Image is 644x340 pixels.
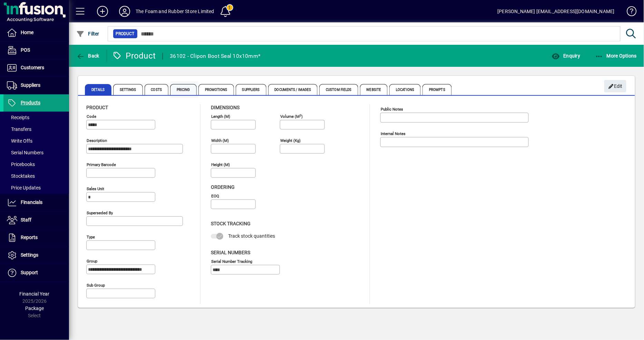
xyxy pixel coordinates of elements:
span: Details [85,84,111,95]
div: The Foam and Rubber Store Limited [136,6,214,17]
a: Financials [3,194,69,211]
mat-label: Description [87,138,107,143]
span: Stock Tracking [211,221,251,226]
a: Write Offs [3,135,69,147]
span: Receipts [7,115,29,120]
span: Products [21,100,40,105]
mat-label: Code [87,114,96,119]
span: Transfers [7,126,31,132]
sup: 3 [300,113,301,117]
span: Financials [21,199,42,205]
div: [PERSON_NAME] [EMAIL_ADDRESS][DOMAIN_NAME] [498,6,615,17]
mat-label: Height (m) [211,162,230,167]
mat-label: Width (m) [211,138,229,143]
span: Package [25,306,44,311]
span: More Options [595,53,637,59]
span: Product [116,30,135,37]
span: Website [360,84,388,95]
a: Transfers [3,123,69,135]
span: Promotions [198,84,234,95]
button: More Options [593,50,639,62]
span: Reports [21,235,38,240]
a: Knowledge Base [622,1,635,24]
mat-label: Primary barcode [87,162,116,167]
span: Customers [21,65,44,70]
a: Suppliers [3,77,69,94]
a: POS [3,42,69,59]
a: Support [3,264,69,281]
div: Product [112,50,156,61]
span: Suppliers [236,84,266,95]
mat-label: Group [87,259,97,264]
a: Serial Numbers [3,147,69,158]
span: Ordering [211,184,235,190]
span: Custom Fields [319,84,358,95]
button: Enquiry [550,50,582,62]
span: Documents / Images [268,84,318,95]
mat-label: Volume (m ) [280,114,303,119]
mat-label: Weight (Kg) [280,138,301,143]
mat-label: Internal Notes [381,131,406,136]
span: Filter [76,31,99,37]
mat-label: Serial Number tracking [211,259,252,264]
app-page-header-button: Back [69,50,107,62]
span: Stocktakes [7,173,35,179]
a: Price Updates [3,182,69,194]
a: Stocktakes [3,170,69,182]
mat-label: EOQ [211,194,219,198]
mat-label: Type [87,235,95,239]
span: Support [21,270,38,275]
mat-label: Sales unit [87,186,104,191]
span: Suppliers [21,82,40,88]
span: Dimensions [211,105,240,110]
span: Locations [389,84,421,95]
mat-label: Sub group [87,283,105,288]
button: Filter [75,28,101,40]
a: Customers [3,59,69,76]
button: Back [75,50,101,62]
span: Financial Year [20,291,50,297]
button: Add [91,5,114,18]
span: Product [86,105,108,110]
span: Costs [145,84,169,95]
mat-label: Public Notes [381,107,403,112]
button: Profile [114,5,136,18]
span: Enquiry [552,53,580,59]
span: Pricing [170,84,197,95]
span: POS [21,47,30,53]
span: Edit [608,81,623,92]
a: Settings [3,247,69,264]
span: Back [76,53,99,59]
span: Price Updates [7,185,41,190]
div: 36102 - Clipon Boot Seal 10x10mm* [170,51,261,62]
a: Staff [3,212,69,229]
span: Settings [21,252,38,258]
a: Receipts [3,112,69,123]
span: Prompts [422,84,452,95]
span: Serial Numbers [211,250,250,255]
mat-label: Length (m) [211,114,230,119]
span: Write Offs [7,138,32,144]
mat-label: Superseded by [87,210,113,215]
a: Reports [3,229,69,246]
span: Track stock quantities [228,233,275,239]
span: Settings [113,84,143,95]
button: Edit [604,80,626,92]
a: Pricebooks [3,158,69,170]
span: Home [21,30,33,35]
span: Staff [21,217,31,223]
span: Pricebooks [7,162,35,167]
span: Serial Numbers [7,150,43,155]
a: Home [3,24,69,41]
